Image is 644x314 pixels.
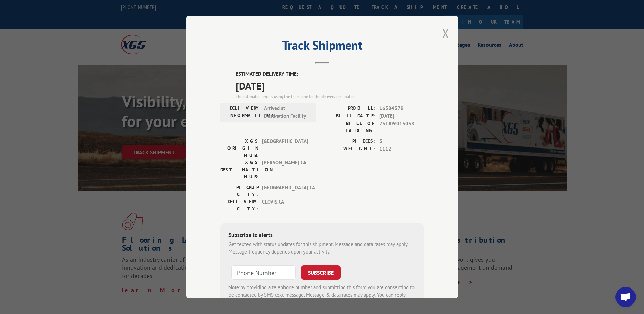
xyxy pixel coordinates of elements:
label: PIECES: [322,138,376,145]
button: Close modal [442,24,449,42]
label: PROBILL: [322,105,376,112]
label: DELIVERY INFORMATION: [222,105,261,120]
div: The estimated time is using the time zone for the delivery destination. [236,93,424,100]
label: XGS DESTINATION HUB: [220,159,259,180]
div: by providing a telephone number and submitting this form you are consenting to be contacted by SM... [228,284,416,307]
span: 5 [379,138,424,145]
label: WEIGHT: [322,145,376,153]
span: [PERSON_NAME] CA [262,159,308,180]
label: DELIVERY CITY: [220,198,259,212]
label: ESTIMATED DELIVERY TIME: [236,70,424,78]
label: BILL OF LADING: [322,120,376,134]
span: [DATE] [236,78,424,93]
button: SUBSCRIBE [301,265,341,280]
strong: Note: [228,284,240,291]
div: Subscribe to alerts [228,231,416,241]
span: [GEOGRAPHIC_DATA] [262,138,308,159]
label: PICKUP CITY: [220,184,259,198]
div: Get texted with status updates for this shipment. Message and data rates may apply. Message frequ... [228,241,416,256]
span: [GEOGRAPHIC_DATA] , CA [262,184,308,198]
h2: Track Shipment [220,40,424,53]
span: Arrived at Destination Facility [264,105,310,120]
input: Phone Number [231,265,296,280]
span: CLOVIS , CA [262,198,308,212]
span: [DATE] [379,112,424,120]
label: XGS ORIGIN HUB: [220,138,259,159]
span: 1112 [379,145,424,153]
div: Open chat [615,287,636,307]
label: BILL DATE: [322,112,376,120]
span: 16584579 [379,105,424,112]
span: 25TJ09015058 [379,120,424,134]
